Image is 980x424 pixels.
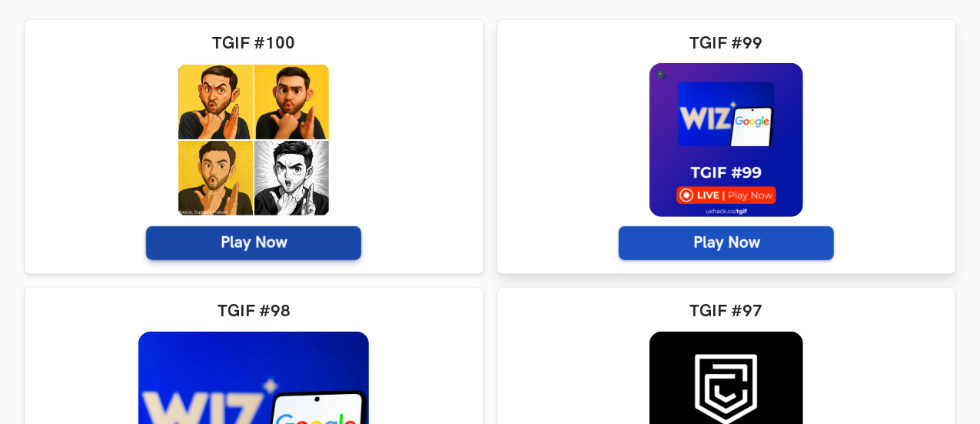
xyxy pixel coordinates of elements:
[146,226,361,260] span: Play Now
[511,34,942,54] h3: TGIF #99
[619,226,834,260] span: Play Now
[25,20,483,274] a: TGIF #100 Play Now
[649,63,803,217] img: 444fbcb1-5142-41fe-a529-4883a4345e73.png
[511,302,942,322] h3: TGIF #97
[497,20,956,274] a: TGIF #99 Play Now
[38,34,470,54] h3: TGIF #100
[38,302,470,322] h3: TGIF #98
[177,63,331,217] img: tgif-100-20250327t1415.png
